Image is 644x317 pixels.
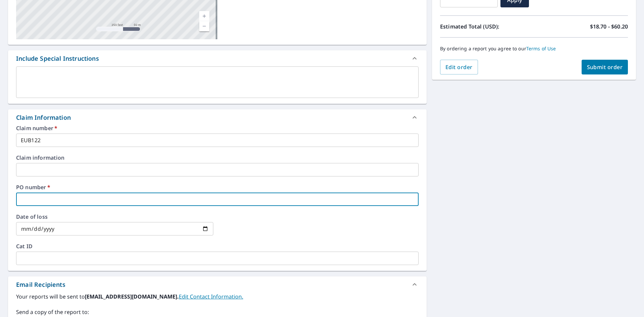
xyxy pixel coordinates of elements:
[587,63,623,71] span: Submit order
[16,280,65,289] div: Email Recipients
[440,46,628,52] p: By ordering a report you agree to our
[16,125,419,131] label: Claim number
[85,293,179,300] b: [EMAIL_ADDRESS][DOMAIN_NAME].
[445,63,473,71] span: Edit order
[526,45,556,52] a: Terms of Use
[16,214,213,219] label: Date of loss
[16,113,71,122] div: Claim Information
[440,22,534,31] p: Estimated Total (USD):
[16,244,419,249] label: Cat ID
[16,54,99,63] div: Include Special Instructions
[179,293,243,300] a: EditContactInfo
[16,293,419,301] label: Your reports will be sent to
[8,276,427,293] div: Email Recipients
[582,60,628,74] button: Submit order
[16,308,419,316] label: Send a copy of the report to:
[16,155,419,160] label: Claim information
[16,184,419,190] label: PO number
[199,11,209,21] a: Current Level 17, Zoom In
[8,50,427,66] div: Include Special Instructions
[199,21,209,31] a: Current Level 17, Zoom Out
[8,109,427,125] div: Claim Information
[590,22,628,31] p: $18.70 - $60.20
[440,60,478,74] button: Edit order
